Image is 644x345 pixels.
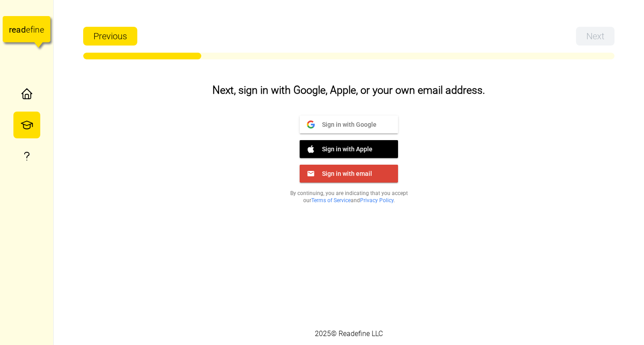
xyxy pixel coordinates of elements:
button: Sign in with Google [300,116,398,133]
a: readefine [3,7,51,56]
tspan: a [16,25,21,35]
button: Sign in with Apple [300,140,398,158]
span: Next [586,27,604,45]
a: Privacy Policy [360,197,394,204]
button: Next [576,27,614,46]
tspan: e [12,25,16,35]
tspan: i [33,25,35,35]
span: Sign in with Apple [315,145,373,153]
button: Previous [83,27,137,46]
div: 2025 © Readefine LLC [310,324,387,344]
h3: Next, sign in with Google, Apple, or your own email address. [125,83,572,98]
span: Previous [93,27,127,45]
tspan: f [30,25,34,35]
tspan: r [9,25,12,35]
tspan: n [35,25,40,35]
span: Sign in with email [315,169,372,177]
span: Sign in with Google [315,120,377,128]
tspan: e [26,25,30,35]
a: Terms of Service [311,197,351,204]
tspan: d [21,25,26,35]
p: By continuing, you are indicating that you accept our and . [279,190,419,204]
tspan: e [40,25,44,35]
button: Sign in with email [300,165,398,183]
